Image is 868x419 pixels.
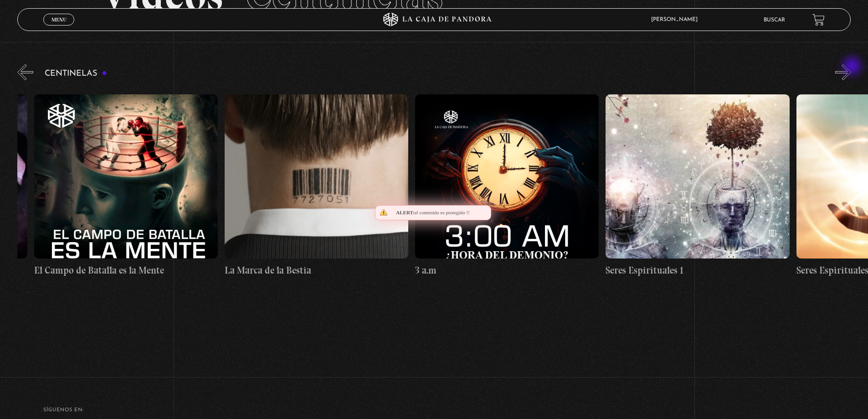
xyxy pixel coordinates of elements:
a: El Campo de Batalla es la Mente [34,87,218,285]
button: Previous [17,64,33,80]
h4: El Campo de Batalla es la Mente [34,263,218,278]
span: Menu [51,17,67,22]
a: Buscar [764,17,785,23]
div: el contenido es protegido !! [375,205,491,220]
h4: La Marca de la Bestia [225,263,408,278]
h4: Seres Espirituales 1 [606,263,789,278]
a: Seres Espirituales 1 [606,87,789,285]
span: Cerrar [48,25,70,31]
span: Alert: [396,210,414,215]
span: [PERSON_NAME] [647,17,707,22]
h3: Centinelas [45,69,107,78]
a: La Marca de la Bestia [225,87,408,285]
a: 3 a.m [415,87,599,285]
button: Next [835,64,851,80]
h4: SÍguenos en: [43,408,825,413]
a: View your shopping cart [812,14,825,26]
h4: 3 a.m [415,263,599,278]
